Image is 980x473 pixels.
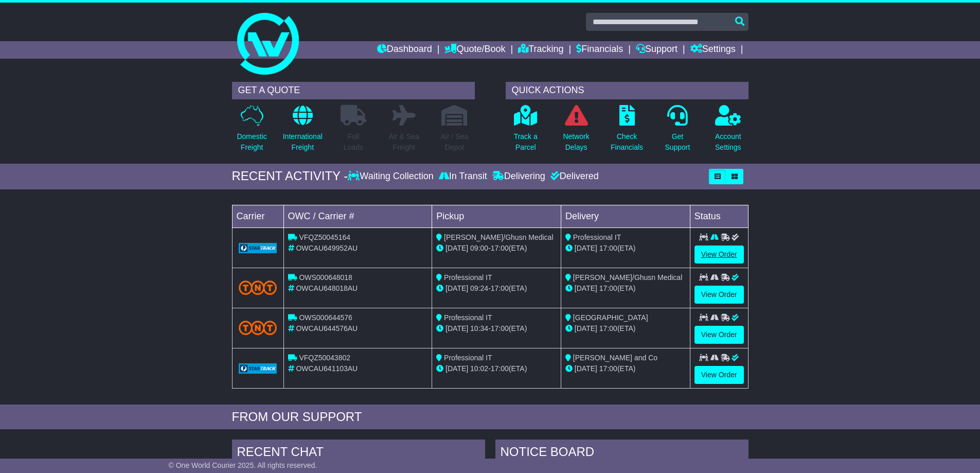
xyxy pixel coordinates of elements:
[490,171,548,182] div: Delivering
[565,283,686,294] div: (ETA)
[446,284,468,292] span: [DATE]
[491,324,509,332] span: 17:00
[575,284,597,292] span: [DATE]
[436,171,490,182] div: In Transit
[715,131,741,153] p: Account Settings
[299,233,350,241] span: VFQZ50045164
[599,244,617,252] span: 17:00
[444,233,553,241] span: [PERSON_NAME]/Ghusn Medical
[715,104,742,159] a: AccountSettings
[446,244,468,252] span: [DATE]
[495,440,749,467] div: NOTICE BOARD
[563,131,589,153] p: Network Delays
[283,205,432,227] td: OWC / Carrier #
[348,171,436,182] div: Waiting Collection
[611,131,643,153] p: Check Financials
[610,104,644,159] a: CheckFinancials
[562,104,590,159] a: NetworkDelays
[694,246,744,264] a: View Order
[446,324,468,332] span: [DATE]
[444,354,492,362] span: Professional IT
[470,284,488,292] span: 09:24
[239,321,277,335] img: TNT_Domestic.png
[470,244,488,252] span: 09:00
[239,243,277,253] img: GetCarrierServiceLogo
[573,273,682,282] span: [PERSON_NAME]/Ghusn Medical
[665,131,690,153] p: Get Support
[239,281,277,294] img: TNT_Domestic.png
[232,205,283,227] td: Carrier
[513,104,538,159] a: Track aParcel
[694,326,744,344] a: View Order
[491,284,509,292] span: 17:00
[444,41,505,59] a: Quote/Book
[432,205,561,227] td: Pickup
[694,366,744,384] a: View Order
[436,363,557,374] div: - (ETA)
[506,82,749,99] div: QUICK ACTIONS
[514,131,538,153] p: Track a Parcel
[169,461,317,469] span: © One World Courier 2025. All rights reserved.
[664,104,690,159] a: GetSupport
[377,41,432,59] a: Dashboard
[575,364,597,373] span: [DATE]
[282,104,323,159] a: InternationalFreight
[299,273,352,282] span: OWS000648018
[232,169,348,184] div: RECENT ACTIVITY -
[296,244,358,252] span: OWCAU649952AU
[341,131,366,153] p: Full Loads
[446,364,468,373] span: [DATE]
[470,324,488,332] span: 10:34
[599,324,617,332] span: 17:00
[299,313,352,322] span: OWS000644576
[232,82,475,99] div: GET A QUOTE
[436,323,557,334] div: - (ETA)
[296,284,358,292] span: OWCAU648018AU
[232,410,749,425] div: FROM OUR SUPPORT
[565,323,686,334] div: (ETA)
[573,233,621,241] span: Professional IT
[436,283,557,294] div: - (ETA)
[694,286,744,304] a: View Order
[561,205,690,227] td: Delivery
[296,364,358,373] span: OWCAU641103AU
[690,41,736,59] a: Settings
[239,363,277,374] img: GetCarrierServiceLogo
[441,131,469,153] p: Air / Sea Depot
[444,273,492,282] span: Professional IT
[299,354,350,362] span: VFQZ50043802
[389,131,419,153] p: Air & Sea Freight
[237,131,266,153] p: Domestic Freight
[575,324,597,332] span: [DATE]
[576,41,623,59] a: Financials
[573,313,648,322] span: [GEOGRAPHIC_DATA]
[470,364,488,373] span: 10:02
[599,364,617,373] span: 17:00
[599,284,617,292] span: 17:00
[575,244,597,252] span: [DATE]
[548,171,599,182] div: Delivered
[690,205,748,227] td: Status
[436,243,557,254] div: - (ETA)
[296,324,358,332] span: OWCAU644576AU
[236,104,267,159] a: DomesticFreight
[491,244,509,252] span: 17:00
[491,364,509,373] span: 17:00
[565,363,686,374] div: (ETA)
[573,354,657,362] span: [PERSON_NAME] and Co
[565,243,686,254] div: (ETA)
[444,313,492,322] span: Professional IT
[518,41,563,59] a: Tracking
[636,41,678,59] a: Support
[283,131,323,153] p: International Freight
[232,440,485,467] div: RECENT CHAT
